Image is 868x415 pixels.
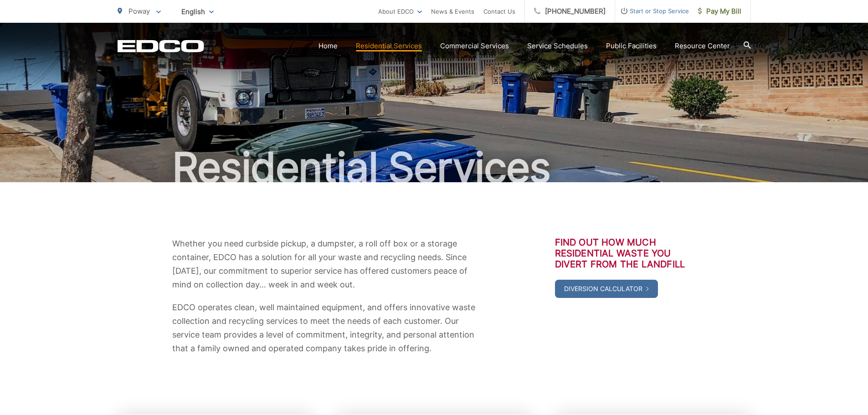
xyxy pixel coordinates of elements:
[440,41,509,51] a: Commercial Services
[356,41,422,51] a: Residential Services
[431,6,474,17] a: News & Events
[527,41,588,51] a: Service Schedules
[555,237,696,270] h3: Find out how much residential waste you divert from the landfill
[606,41,657,51] a: Public Facilities
[128,7,150,15] span: Poway
[675,41,730,51] a: Resource Center
[555,280,658,298] a: Diversion Calculator
[483,6,515,17] a: Contact Us
[118,145,751,190] h1: Residential Services
[172,237,478,292] p: Whether you need curbside pickup, a dumpster, a roll off box or a storage container, EDCO has a s...
[172,301,478,355] p: EDCO operates clean, well maintained equipment, and offers innovative waste collection and recycl...
[175,4,221,20] span: English
[378,6,422,17] a: About EDCO
[118,40,204,52] a: EDCD logo. Return to the homepage.
[318,41,338,51] a: Home
[698,6,741,17] span: Pay My Bill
